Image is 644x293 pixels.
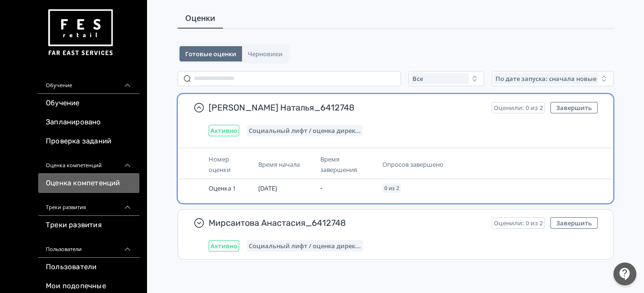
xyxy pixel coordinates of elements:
[384,185,399,191] span: 0 из 2
[550,217,598,229] button: Завершить
[258,160,300,169] span: Время начала
[38,71,139,94] div: Обучение
[38,94,139,113] a: Обучение
[209,217,484,229] span: Мирсаитова Анастасия_6412748
[38,132,139,151] a: Проверка заданий
[185,12,215,24] span: Оценки
[209,102,484,113] span: [PERSON_NAME] Наталья_6412748
[38,174,139,193] a: Оценка компетенций
[211,242,237,250] span: Активно
[494,219,543,227] span: Оценили: 0 из 2
[382,160,443,169] span: Опросов завершено
[46,6,115,60] img: https://files.teachbase.ru/system/account/57463/logo/medium-936fc5084dd2c598f50a98b9cbe0469a.png
[412,75,423,82] span: Все
[211,127,237,134] span: Активно
[317,179,379,197] td: -
[409,71,484,86] button: Все
[38,216,139,235] a: Треки развития
[209,184,236,192] span: Оценка 1
[38,151,139,174] div: Оценка компетенций
[249,127,361,134] span: Социальный лифт / оценка директора магазина
[38,113,139,132] a: Запланировано
[258,184,277,192] span: [DATE]
[179,46,242,61] button: Готовые оценки
[185,50,236,58] span: Готовые оценки
[248,50,283,58] span: Черновики
[38,258,139,277] a: Пользователи
[492,71,613,86] button: По дате запуска: сначала новые
[320,155,357,174] span: Время завершения
[209,155,231,174] span: Номер оценки
[249,242,361,250] span: Социальный лифт / оценка директора магазина
[38,235,139,258] div: Пользователи
[496,75,596,82] span: По дате запуска: сначала новые
[38,193,139,216] div: Треки развития
[242,46,288,61] button: Черновики
[550,102,598,113] button: Завершить
[494,104,543,111] span: Оценили: 0 из 2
